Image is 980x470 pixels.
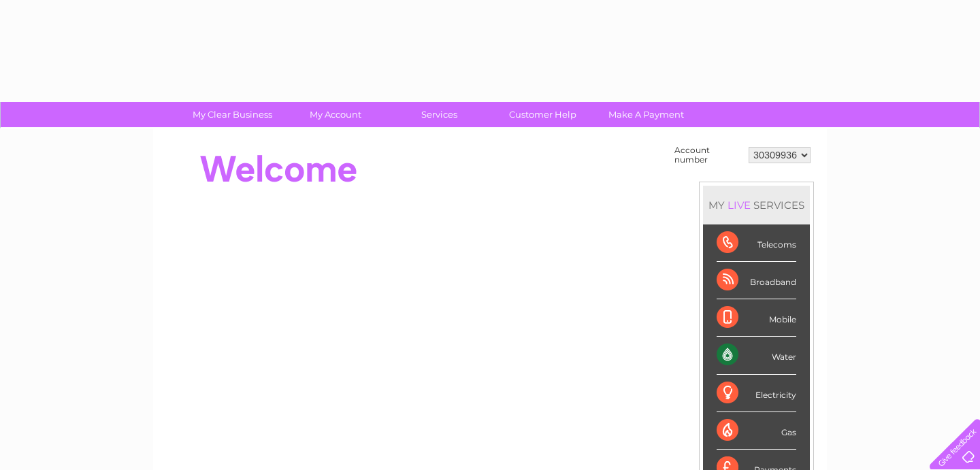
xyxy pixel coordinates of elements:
div: LIVE [725,199,753,212]
a: Services [383,102,495,127]
a: My Clear Business [176,102,289,127]
div: Water [717,337,796,374]
div: Gas [717,412,796,450]
a: My Account [280,102,392,127]
div: Electricity [717,375,796,412]
a: Customer Help [487,102,599,127]
div: Telecoms [717,224,796,262]
div: Broadband [717,262,796,299]
div: Mobile [717,299,796,337]
td: Account number [671,142,745,168]
div: MY SERVICES [703,186,810,224]
a: Make A Payment [590,102,702,127]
